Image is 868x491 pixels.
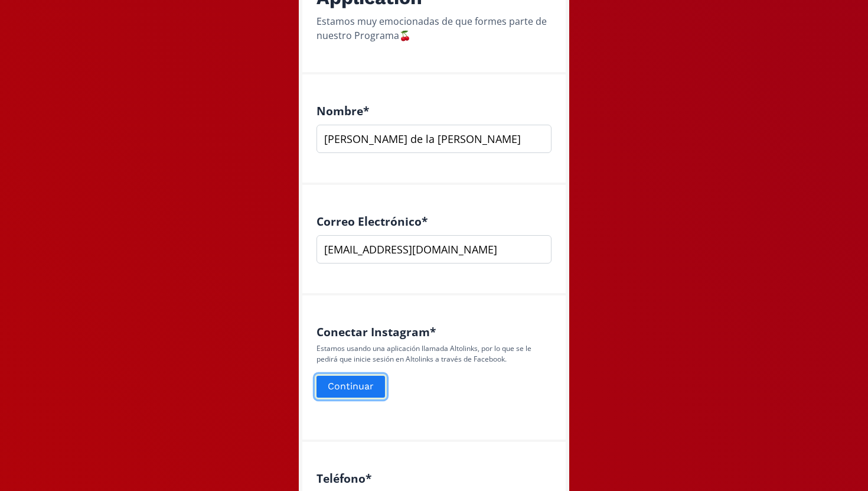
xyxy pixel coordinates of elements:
div: Estamos muy emocionadas de que formes parte de nuestro Programa🍒 [316,14,552,43]
h4: Nombre * [316,104,552,118]
h4: Conectar Instagram * [316,325,552,339]
input: Escribe aquí tu respuesta... [316,125,552,153]
h4: Teléfono * [316,472,552,485]
p: Estamos usando una aplicación llamada Altolinks, por lo que se le pedirá que inicie sesión en Alt... [316,343,552,365]
h4: Correo Electrónico * [316,214,552,228]
button: Continuar [315,374,387,399]
input: nombre@ejemplo.com [316,235,552,264]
